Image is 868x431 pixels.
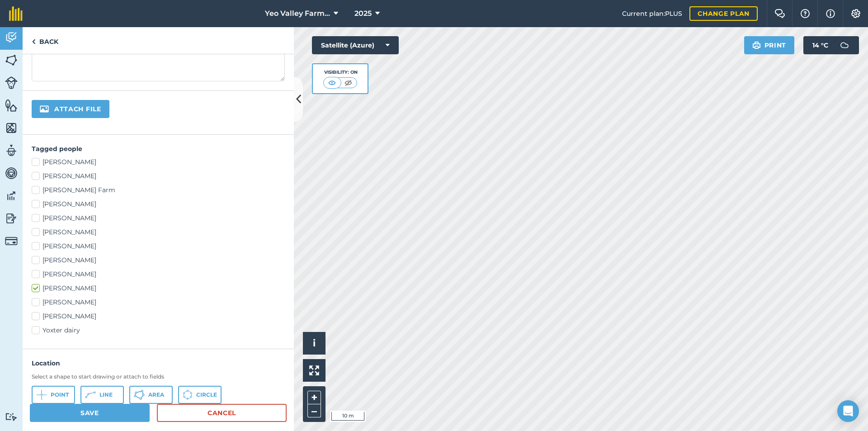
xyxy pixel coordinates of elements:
button: Area [129,386,173,404]
label: [PERSON_NAME] [32,199,285,209]
button: 14 °C [803,36,859,54]
img: svg+xml;base64,PD94bWwgdmVyc2lvbj0iMS4wIiBlbmNvZGluZz0idXRmLTgiPz4KPCEtLSBHZW5lcmF0b3I6IEFkb2JlIE... [5,166,18,180]
img: svg+xml;base64,PD94bWwgdmVyc2lvbj0iMS4wIiBlbmNvZGluZz0idXRmLTgiPz4KPCEtLSBHZW5lcmF0b3I6IEFkb2JlIE... [5,412,18,421]
span: Area [148,391,164,398]
img: Two speech bubbles overlapping with the left bubble in the forefront [774,9,785,18]
img: svg+xml;base64,PHN2ZyB4bWxucz0iaHR0cDovL3d3dy53My5vcmcvMjAwMC9zdmciIHdpZHRoPSI1MCIgaGVpZ2h0PSI0MC... [326,78,338,87]
img: svg+xml;base64,PHN2ZyB4bWxucz0iaHR0cDovL3d3dy53My5vcmcvMjAwMC9zdmciIHdpZHRoPSIxNyIgaGVpZ2h0PSIxNy... [826,8,835,19]
label: [PERSON_NAME] [32,284,285,293]
label: [PERSON_NAME] [32,256,285,265]
label: [PERSON_NAME] Farm [32,185,285,195]
button: Line [80,386,124,404]
img: svg+xml;base64,PHN2ZyB4bWxucz0iaHR0cDovL3d3dy53My5vcmcvMjAwMC9zdmciIHdpZHRoPSI1MCIgaGVpZ2h0PSI0MC... [343,78,354,87]
span: Current plan : PLUS [622,9,682,19]
img: svg+xml;base64,PD94bWwgdmVyc2lvbj0iMS4wIiBlbmNvZGluZz0idXRmLTgiPz4KPCEtLSBHZW5lcmF0b3I6IEFkb2JlIE... [5,144,18,157]
button: i [303,332,325,355]
div: Open Intercom Messenger [837,400,859,422]
a: Change plan [689,6,758,21]
img: svg+xml;base64,PD94bWwgdmVyc2lvbj0iMS4wIiBlbmNvZGluZz0idXRmLTgiPz4KPCEtLSBHZW5lcmF0b3I6IEFkb2JlIE... [5,235,18,247]
img: fieldmargin Logo [9,6,23,21]
h3: Select a shape to start drawing or attach to fields [32,373,285,380]
button: Print [744,36,795,54]
img: svg+xml;base64,PHN2ZyB4bWxucz0iaHR0cDovL3d3dy53My5vcmcvMjAwMC9zdmciIHdpZHRoPSI5IiBoZWlnaHQ9IjI0Ii... [32,36,36,47]
img: A cog icon [850,9,861,18]
span: Circle [196,391,217,398]
button: Point [32,386,75,404]
button: Satellite (Azure) [312,36,399,54]
a: Cancel [157,404,287,422]
a: Back [23,27,67,54]
button: + [307,391,321,404]
img: svg+xml;base64,PD94bWwgdmVyc2lvbj0iMS4wIiBlbmNvZGluZz0idXRmLTgiPz4KPCEtLSBHZW5lcmF0b3I6IEFkb2JlIE... [5,212,18,225]
label: [PERSON_NAME] [32,213,285,223]
img: svg+xml;base64,PHN2ZyB4bWxucz0iaHR0cDovL3d3dy53My5vcmcvMjAwMC9zdmciIHdpZHRoPSI1NiIgaGVpZ2h0PSI2MC... [5,99,18,112]
img: svg+xml;base64,PHN2ZyB4bWxucz0iaHR0cDovL3d3dy53My5vcmcvMjAwMC9zdmciIHdpZHRoPSI1NiIgaGVpZ2h0PSI2MC... [5,121,18,135]
img: svg+xml;base64,PD94bWwgdmVyc2lvbj0iMS4wIiBlbmNvZGluZz0idXRmLTgiPz4KPCEtLSBHZW5lcmF0b3I6IEFkb2JlIE... [5,31,18,44]
span: 2025 [354,8,372,19]
label: [PERSON_NAME] [32,157,285,167]
label: [PERSON_NAME] [32,171,285,181]
div: Visibility: On [323,69,358,76]
img: svg+xml;base64,PHN2ZyB4bWxucz0iaHR0cDovL3d3dy53My5vcmcvMjAwMC9zdmciIHdpZHRoPSIxOSIgaGVpZ2h0PSIyNC... [752,40,761,51]
label: [PERSON_NAME] [32,298,285,307]
span: 14 ° C [812,36,828,54]
button: Circle [178,386,222,404]
span: i [313,337,316,349]
img: Four arrows, one pointing top left, one top right, one bottom right and the last bottom left [309,365,319,375]
h4: Tagged people [32,144,285,154]
span: Yeo Valley Farms Ltd [265,8,330,19]
label: [PERSON_NAME] [32,227,285,237]
label: Yoxter dairy [32,326,285,335]
img: svg+xml;base64,PD94bWwgdmVyc2lvbj0iMS4wIiBlbmNvZGluZz0idXRmLTgiPz4KPCEtLSBHZW5lcmF0b3I6IEFkb2JlIE... [5,189,18,203]
button: Save [30,404,150,422]
img: svg+xml;base64,PD94bWwgdmVyc2lvbj0iMS4wIiBlbmNvZGluZz0idXRmLTgiPz4KPCEtLSBHZW5lcmF0b3I6IEFkb2JlIE... [5,76,18,89]
img: svg+xml;base64,PHN2ZyB4bWxucz0iaHR0cDovL3d3dy53My5vcmcvMjAwMC9zdmciIHdpZHRoPSI1NiIgaGVpZ2h0PSI2MC... [5,53,18,67]
span: Point [51,391,69,398]
label: [PERSON_NAME] [32,270,285,279]
img: A question mark icon [800,9,811,18]
label: [PERSON_NAME] [32,312,285,321]
span: Line [99,391,113,398]
img: svg+xml;base64,PD94bWwgdmVyc2lvbj0iMS4wIiBlbmNvZGluZz0idXRmLTgiPz4KPCEtLSBHZW5lcmF0b3I6IEFkb2JlIE... [835,36,854,54]
button: – [307,404,321,417]
h4: Location [32,358,285,368]
label: [PERSON_NAME] [32,242,285,251]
